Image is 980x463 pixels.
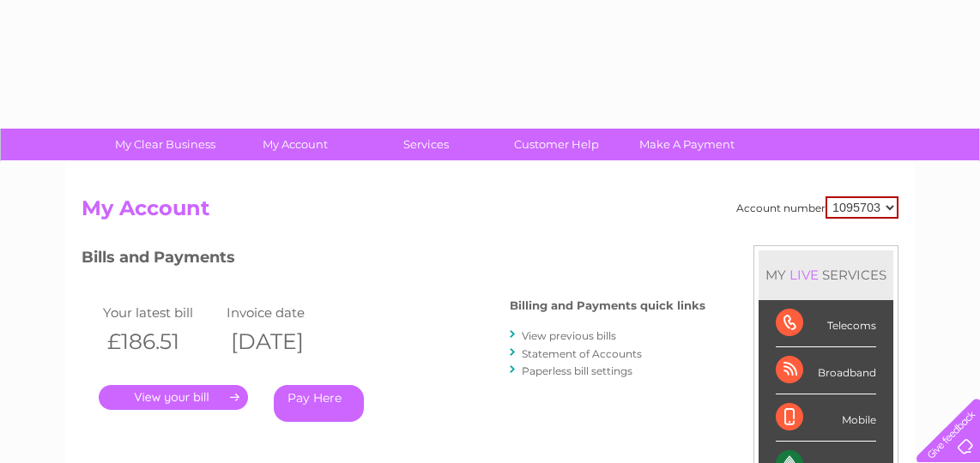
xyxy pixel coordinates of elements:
a: My Account [225,129,366,160]
a: Customer Help [486,129,627,160]
div: LIVE [786,267,822,283]
a: Paperless bill settings [522,364,632,377]
td: Invoice date [222,301,346,324]
th: £186.51 [99,324,222,359]
div: MY SERVICES [759,250,893,299]
a: Services [355,129,497,160]
a: My Clear Business [94,129,236,160]
a: Statement of Accounts [522,347,642,360]
a: Make A Payment [616,129,758,160]
th: [DATE] [222,324,346,359]
div: Telecoms [776,300,876,347]
div: Mobile [776,394,876,442]
div: Broadband [776,347,876,394]
h4: Billing and Payments quick links [510,299,705,312]
h2: My Account [82,196,898,229]
div: Account number [736,196,898,219]
a: . [99,385,248,410]
a: View previous bills [522,329,616,342]
h3: Bills and Payments [82,245,705,275]
td: Your latest bill [99,301,222,324]
a: Pay Here [274,385,364,422]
